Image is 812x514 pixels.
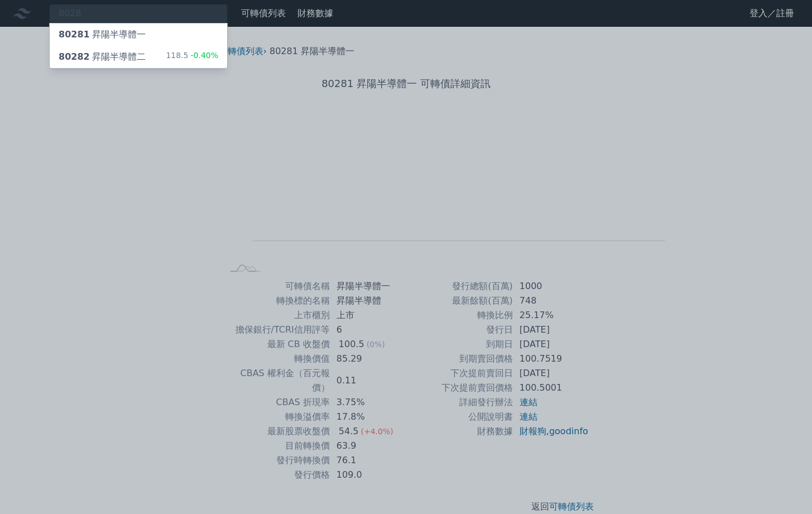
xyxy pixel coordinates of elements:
[188,51,218,60] span: -0.40%
[59,51,90,62] span: 80282
[50,23,227,46] a: 80281昇陽半導體一
[166,50,218,64] div: 118.5
[59,28,146,41] div: 昇陽半導體一
[59,50,146,64] div: 昇陽半導體二
[59,29,90,40] span: 80281
[50,46,227,68] a: 80282昇陽半導體二 118.5-0.40%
